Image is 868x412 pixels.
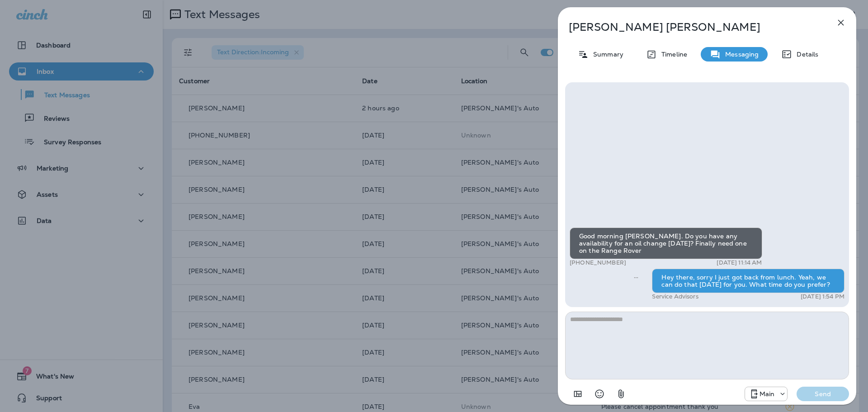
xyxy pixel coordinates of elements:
[745,388,788,399] div: +1 (941) 231-4423
[589,51,623,58] p: Summary
[634,273,638,281] span: Sent
[590,385,609,403] button: Select an emoji
[570,259,626,266] p: [PHONE_NUMBER]
[657,51,687,58] p: Timeline
[721,51,759,58] p: Messaging
[569,21,816,33] p: [PERSON_NAME] [PERSON_NAME]
[792,51,818,58] p: Details
[570,227,762,259] div: Good morning [PERSON_NAME]. Do you have any availability for an oil change [DATE]? Finally need o...
[759,390,775,398] p: Main
[652,269,844,293] div: Hey there, sorry I just got back from lunch. Yeah, we can do that [DATE] for you. What time do yo...
[569,385,587,403] button: Add in a premade template
[801,293,844,300] p: [DATE] 1:54 PM
[717,259,762,266] p: [DATE] 11:14 AM
[652,293,698,300] p: Service Advisors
